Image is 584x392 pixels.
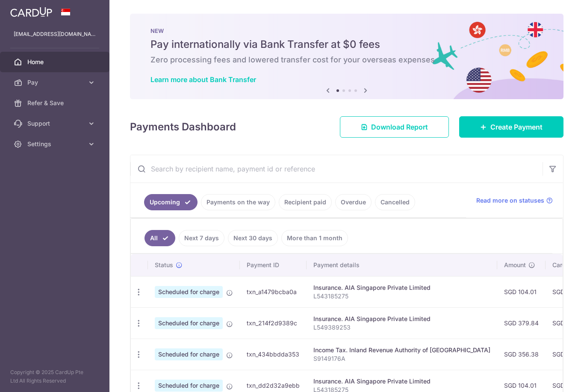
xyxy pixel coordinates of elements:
img: Bank transfer banner [130,14,563,99]
p: [EMAIL_ADDRESS][DOMAIN_NAME] [14,30,96,38]
td: txn_434bbdda353 [240,339,307,370]
p: S9149176A [313,354,490,363]
div: Insurance. AIA Singapore Private Limited [313,283,490,292]
p: L549389253 [313,323,490,332]
span: Read more on statuses [476,196,544,205]
h6: Zero processing fees and lowered transfer cost for your overseas expenses [150,55,543,65]
span: Scheduled for charge [155,348,223,360]
a: Recipient paid [279,194,332,210]
div: Insurance. AIA Singapore Private Limited [313,377,490,386]
span: Download Report [371,122,428,132]
span: Pay [27,78,84,87]
div: Insurance. AIA Singapore Private Limited [313,315,490,323]
a: Learn more about Bank Transfer [150,75,256,84]
th: Payment ID [240,254,307,276]
span: Settings [27,140,84,148]
p: L543185275 [313,292,490,301]
span: Scheduled for charge [155,317,223,329]
span: Home [27,58,84,66]
a: Read more on statuses [476,196,553,205]
span: Support [27,119,84,128]
span: Status [155,261,173,269]
span: Amount [504,261,526,269]
td: SGD 379.84 [497,307,546,339]
a: Next 30 days [228,230,278,246]
span: Create Payment [490,122,543,132]
span: Refer & Save [27,99,84,107]
a: Cancelled [375,194,415,210]
input: Search by recipient name, payment id or reference [130,155,543,183]
a: Next 7 days [179,230,224,246]
span: Scheduled for charge [155,286,223,298]
a: Payments on the way [201,194,275,210]
a: Create Payment [459,116,563,138]
a: All [145,230,175,246]
img: CardUp [10,7,52,17]
h4: Payments Dashboard [130,119,236,135]
td: SGD 104.01 [497,276,546,307]
span: Scheduled for charge [155,380,223,392]
td: txn_a1479bcba0a [240,276,307,307]
td: SGD 356.38 [497,339,546,370]
td: txn_214f2d9389c [240,307,307,339]
a: Overdue [335,194,372,210]
p: NEW [150,27,543,34]
th: Payment details [307,254,497,276]
a: Upcoming [144,194,198,210]
a: Download Report [340,116,449,138]
a: More than 1 month [281,230,348,246]
h5: Pay internationally via Bank Transfer at $0 fees [150,38,543,51]
div: Income Tax. Inland Revenue Authority of [GEOGRAPHIC_DATA] [313,346,490,354]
